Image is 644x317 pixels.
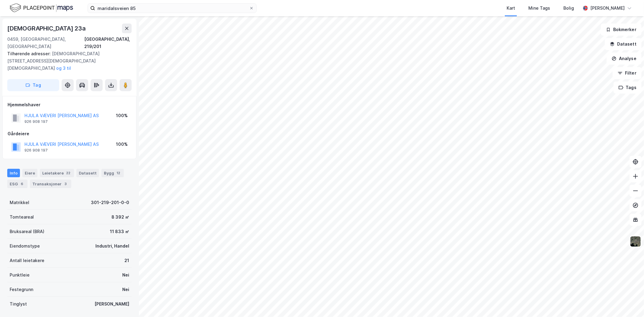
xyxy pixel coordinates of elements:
[630,236,641,247] img: 9k=
[95,242,129,250] div: Industri, Handel
[7,169,20,177] div: Info
[91,199,129,206] div: 301-219-201-0-0
[116,112,128,119] div: 100%
[110,228,129,235] div: 11 833 ㎡
[22,169,37,177] div: Eiere
[590,5,625,12] div: [PERSON_NAME]
[40,169,74,177] div: Leietakere
[8,101,131,108] div: Hjemmelshaver
[8,130,131,137] div: Gårdeiere
[116,141,128,148] div: 100%
[7,50,127,72] div: [DEMOGRAPHIC_DATA][STREET_ADDRESS][DEMOGRAPHIC_DATA][DEMOGRAPHIC_DATA]
[76,169,99,177] div: Datasett
[10,213,34,221] div: Tomteareal
[111,213,129,221] div: 8 392 ㎡
[65,170,72,176] div: 22
[7,79,59,91] button: Tag
[10,286,33,293] div: Festegrunn
[605,38,642,50] button: Datasett
[507,5,515,12] div: Kart
[19,181,25,187] div: 6
[7,24,87,33] div: [DEMOGRAPHIC_DATA] 23a
[30,180,71,188] div: Transaksjoner
[7,180,27,188] div: ESG
[10,242,40,250] div: Eiendomstype
[613,67,642,79] button: Filter
[10,199,29,206] div: Matrikkel
[10,257,44,264] div: Antall leietakere
[84,36,132,50] div: [GEOGRAPHIC_DATA], 219/201
[63,181,69,187] div: 3
[10,271,30,279] div: Punktleie
[24,119,48,124] div: 926 908 197
[614,82,642,94] button: Tags
[528,5,550,12] div: Mine Tags
[7,51,52,56] span: Tilhørende adresser:
[607,53,642,65] button: Analyse
[95,300,129,308] div: [PERSON_NAME]
[10,3,73,13] img: logo.f888ab2527a4732fd821a326f86c7f29.svg
[101,169,124,177] div: Bygg
[95,4,249,13] input: Søk på adresse, matrikkel, gårdeiere, leietakere eller personer
[122,286,129,293] div: Nei
[601,24,642,36] button: Bokmerker
[122,271,129,279] div: Nei
[10,228,44,235] div: Bruksareal (BRA)
[7,36,84,50] div: 0459, [GEOGRAPHIC_DATA], [GEOGRAPHIC_DATA]
[563,5,574,12] div: Bolig
[124,257,129,264] div: 21
[24,148,48,153] div: 926 908 197
[614,288,644,317] iframe: Chat Widget
[10,300,27,308] div: Tinglyst
[115,170,121,176] div: 12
